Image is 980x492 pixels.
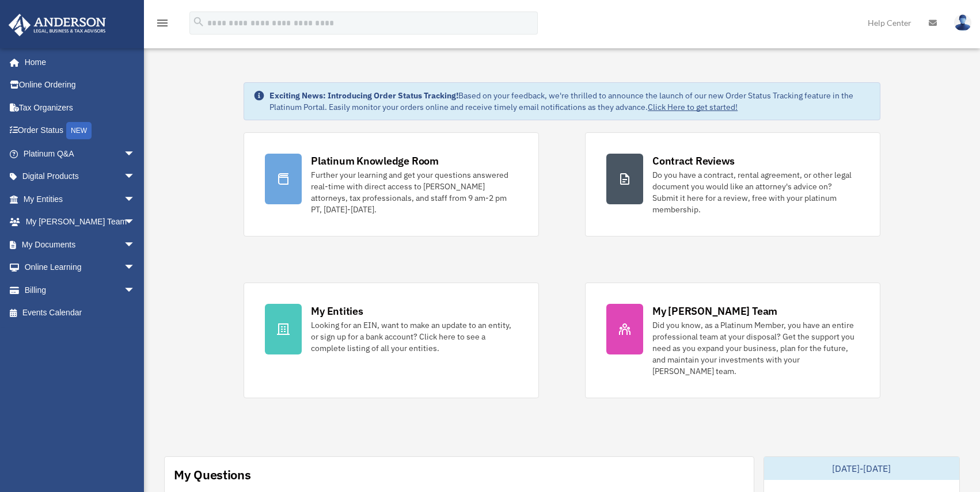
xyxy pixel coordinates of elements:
[8,74,153,97] a: Online Ordering
[8,142,153,165] a: Platinum Q&Aarrow_drop_down
[8,302,153,325] a: Events Calendar
[124,233,147,257] span: arrow_drop_down
[8,96,153,119] a: Tax Organizers
[244,283,539,398] a: My Entities Looking for an EIN, want to make an update to an entity, or sign up for a bank accoun...
[954,14,971,31] img: User Pic
[8,233,153,256] a: My Documentsarrow_drop_down
[311,169,518,215] div: Further your learning and get your questions answered real-time with direct access to [PERSON_NAM...
[585,132,880,237] a: Contract Reviews Do you have a contract, rental agreement, or other legal document you would like...
[311,154,439,168] div: Platinum Knowledge Room
[124,165,147,189] span: arrow_drop_down
[311,304,363,318] div: My Entities
[269,90,871,113] div: Based on your feedback, we're thrilled to announce the launch of our new Order Status Tracking fe...
[5,14,109,36] img: Anderson Advisors Platinum Portal
[8,119,153,143] a: Order StatusNEW
[652,304,777,318] div: My [PERSON_NAME] Team
[652,169,859,215] div: Do you have a contract, rental agreement, or other legal document you would like an attorney's ad...
[648,102,738,112] a: Click Here to get started!
[174,466,251,483] div: My Questions
[155,20,169,30] a: menu
[269,90,458,101] strong: Exciting News: Introducing Order Status Tracking!
[8,211,153,234] a: My [PERSON_NAME] Teamarrow_drop_down
[124,211,147,234] span: arrow_drop_down
[8,165,153,188] a: Digital Productsarrow_drop_down
[8,256,153,279] a: Online Learningarrow_drop_down
[8,279,153,302] a: Billingarrow_drop_down
[652,319,859,377] div: Did you know, as a Platinum Member, you have an entire professional team at your disposal? Get th...
[155,16,169,30] i: menu
[244,132,539,237] a: Platinum Knowledge Room Further your learning and get your questions answered real-time with dire...
[585,283,880,398] a: My [PERSON_NAME] Team Did you know, as a Platinum Member, you have an entire professional team at...
[124,188,147,211] span: arrow_drop_down
[8,188,153,211] a: My Entitiesarrow_drop_down
[311,319,518,354] div: Looking for an EIN, want to make an update to an entity, or sign up for a bank account? Click her...
[652,154,735,168] div: Contract Reviews
[66,122,92,139] div: NEW
[124,142,147,166] span: arrow_drop_down
[8,51,147,74] a: Home
[124,256,147,280] span: arrow_drop_down
[764,457,960,480] div: [DATE]-[DATE]
[192,16,205,28] i: search
[124,279,147,302] span: arrow_drop_down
